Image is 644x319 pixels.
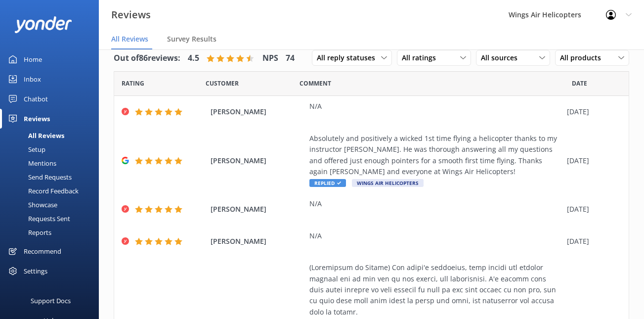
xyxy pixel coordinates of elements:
div: Send Requests [6,170,72,184]
div: N/A [309,230,562,241]
span: Wings Air Helicopters [352,179,424,187]
div: Showcase [6,198,57,212]
span: [PERSON_NAME] [211,204,304,215]
a: Send Requests [6,170,99,184]
a: Requests Sent [6,212,99,226]
span: [PERSON_NAME] [211,236,304,247]
span: All sources [481,52,523,63]
h4: NPS [262,52,278,65]
span: Question [300,79,331,88]
span: Replied [309,179,346,187]
a: All Reviews [6,129,99,142]
div: Requests Sent [6,212,70,226]
a: Showcase [6,198,99,212]
span: [PERSON_NAME] [211,155,304,166]
span: All Reviews [111,34,148,44]
div: Setup [6,142,45,156]
h3: Reviews [111,7,151,23]
div: Settings [24,261,47,281]
div: [DATE] [567,155,616,166]
div: N/A [309,198,562,209]
a: Reports [6,226,99,239]
div: Support Docs [31,291,71,311]
div: Chatbot [24,89,48,109]
img: yonder-white-logo.png [15,16,72,33]
span: Survey Results [167,34,216,44]
div: [DATE] [567,106,616,117]
a: Mentions [6,156,99,170]
span: [PERSON_NAME] [211,106,304,117]
a: Record Feedback [6,184,99,198]
div: All Reviews [6,129,64,142]
div: [DATE] [567,204,616,215]
div: Absolutely and positively a wicked 1st time flying a helicopter thanks to my instructor [PERSON_N... [309,133,562,178]
span: Date [206,79,239,88]
span: All products [560,52,607,63]
a: Setup [6,142,99,156]
div: Mentions [6,156,56,170]
span: All ratings [402,52,442,63]
div: N/A [309,101,562,112]
span: All reply statuses [317,52,381,63]
h4: 74 [286,52,295,65]
div: Inbox [24,69,41,89]
div: Reviews [24,109,50,129]
div: [DATE] [567,236,616,247]
div: Recommend [24,241,61,261]
span: Date [572,79,587,88]
div: Record Feedback [6,184,79,198]
div: Reports [6,226,51,239]
h4: 4.5 [188,52,199,65]
h4: Out of 86 reviews: [114,52,180,65]
span: Date [122,79,144,88]
div: Home [24,49,42,69]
